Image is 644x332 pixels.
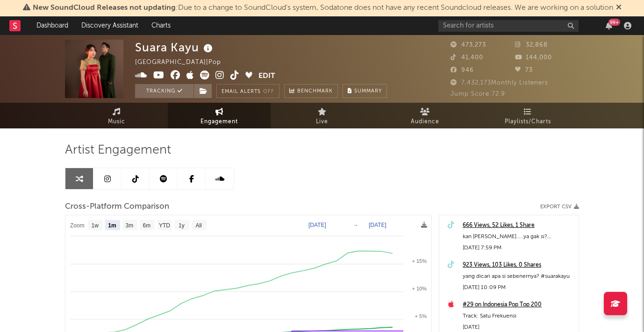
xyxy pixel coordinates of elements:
[515,42,548,48] span: 32,868
[463,220,574,231] a: 666 Views, 52 Likes, 1 Share
[540,204,579,210] button: Export CSV
[65,201,169,212] span: Cross-Platform Comparison
[411,116,439,127] span: Audience
[316,116,328,127] span: Live
[297,86,333,97] span: Benchmark
[70,222,85,229] text: Zoom
[216,84,279,98] button: Email AlertsOff
[145,16,177,35] a: Charts
[515,67,533,73] span: 73
[92,222,99,229] text: 1w
[308,222,326,228] text: [DATE]
[606,22,612,29] button: 99+
[65,103,168,128] a: Music
[515,55,552,61] span: 144,000
[616,4,622,12] span: Dismiss
[30,16,75,35] a: Dashboard
[353,222,358,228] text: →
[463,260,574,271] a: 923 Views, 103 Likes, 0 Shares
[451,55,483,61] span: 41,400
[451,91,505,97] span: Jump Score: 72.9
[451,67,474,73] span: 946
[343,84,387,98] button: Summary
[258,71,275,82] button: Edit
[108,116,125,127] span: Music
[135,57,232,68] div: [GEOGRAPHIC_DATA] | Pop
[354,89,382,94] span: Summary
[463,231,574,242] div: kan [PERSON_NAME].....ya gak si? #suarakayu
[200,116,238,127] span: Engagement
[135,84,193,98] button: Tracking
[451,80,548,86] span: 7,432,173 Monthly Listeners
[126,222,134,229] text: 3m
[415,313,427,319] text: + 5%
[412,258,427,264] text: + 15%
[179,222,185,229] text: 1y
[271,103,373,128] a: Live
[463,242,574,254] div: [DATE] 7:59 PM
[143,222,151,229] text: 6m
[463,299,574,311] a: #29 on Indonesia Pop Top 200
[168,103,271,128] a: Engagement
[463,282,574,293] div: [DATE] 10:09 PM
[135,40,215,55] div: Suara Kayu
[108,222,116,229] text: 1m
[284,84,338,98] a: Benchmark
[33,4,613,12] span: : Due to a change to SoundCloud's system, Sodatone does not have any recent Soundcloud releases. ...
[608,19,620,26] div: 99 +
[75,16,145,35] a: Discovery Assistant
[438,20,579,32] input: Search for artists
[65,145,171,156] span: Artist Engagement
[373,103,476,128] a: Audience
[33,4,176,12] span: New SoundCloud Releases not updating
[505,116,551,127] span: Playlists/Charts
[463,271,574,282] div: yang dicari apa si sebenernya? #suarakayu
[159,222,170,229] text: YTD
[451,42,486,48] span: 473,273
[476,103,579,128] a: Playlists/Charts
[195,222,201,229] text: All
[463,311,574,322] div: Track: Satu Frekuensi
[412,286,427,291] text: + 10%
[263,89,274,94] em: Off
[369,222,386,228] text: [DATE]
